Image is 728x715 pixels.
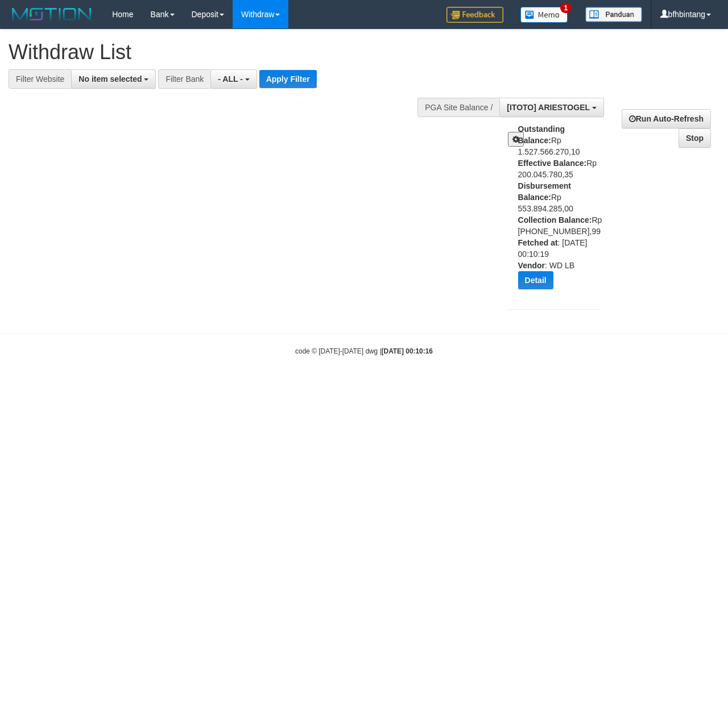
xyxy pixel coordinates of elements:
[158,69,210,89] div: Filter Bank
[78,74,142,84] span: No item selected
[9,41,474,64] h1: Withdraw List
[446,7,503,23] img: Feedback.jpg
[518,123,610,298] div: Rp 1.527.566.270,10 Rp 200.045.780,35 Rp 553.894.285,00 Rp [PHONE_NUMBER],99 : [DATE] 00:10:19 : ...
[518,261,545,270] b: Vendor
[417,98,499,117] div: PGA Site Balance /
[679,128,711,148] a: Stop
[295,347,433,355] small: code © [DATE]-[DATE] dwg |
[518,181,571,202] b: Disbursement Balance:
[518,124,565,145] b: Outstanding Balance:
[71,69,156,89] button: No item selected
[622,109,711,128] a: Run Auto-Refresh
[210,69,257,89] button: - ALL -
[382,347,433,355] strong: [DATE] 00:10:16
[9,6,95,23] img: MOTION_logo.png
[218,74,243,84] span: - ALL -
[259,70,317,88] button: Apply Filter
[518,159,587,168] b: Effective Balance:
[518,215,592,225] b: Collection Balance:
[520,7,568,23] img: Button%20Memo.svg
[518,271,553,289] button: Detail
[560,3,572,13] span: 1
[9,69,71,89] div: Filter Website
[585,7,642,22] img: panduan.png
[499,98,603,117] button: [ITOTO] ARIESTOGEL
[507,103,589,112] span: [ITOTO] ARIESTOGEL
[518,238,558,247] b: Fetched at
